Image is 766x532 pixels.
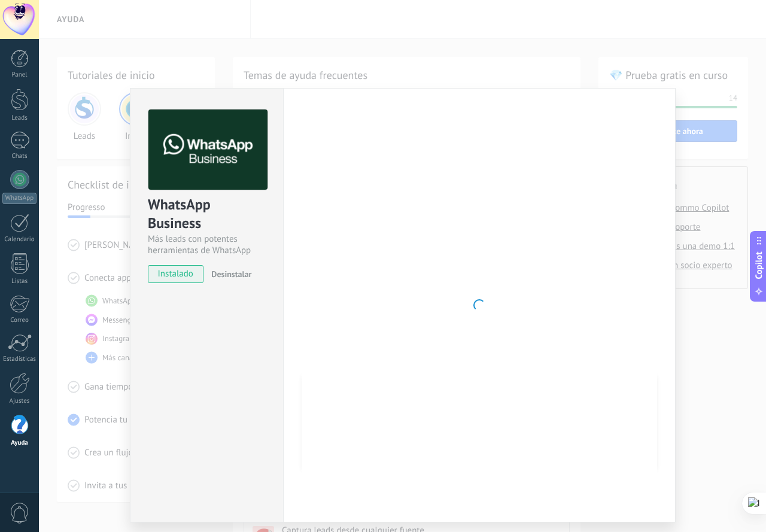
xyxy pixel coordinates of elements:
[2,236,37,244] div: Calendario
[2,278,37,285] div: Listas
[2,71,37,79] div: Panel
[2,439,37,447] div: Ayuda
[2,114,37,122] div: Leads
[148,195,266,233] div: WhatsApp Business
[148,110,268,190] img: logo_main.png
[206,265,251,283] button: Desinstalar
[753,251,765,279] span: Copilot
[2,193,37,204] div: WhatsApp
[2,317,37,324] div: Correo
[148,265,203,283] span: instalado
[211,269,251,279] span: Desinstalar
[2,397,37,405] div: Ajustes
[2,355,37,363] div: Estadísticas
[148,233,266,256] div: Más leads con potentes herramientas de WhatsApp
[2,153,37,160] div: Chats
